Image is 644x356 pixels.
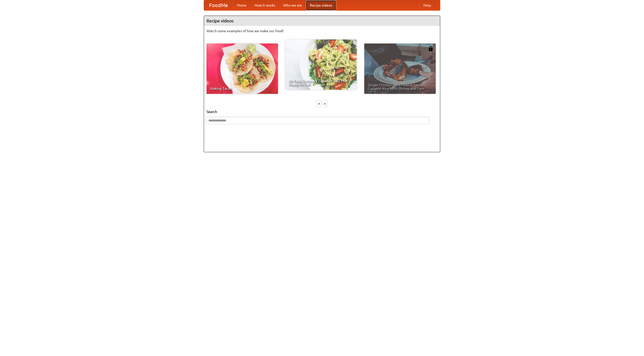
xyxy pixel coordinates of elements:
span: Making Tacos [210,87,274,90]
h5: Search [207,109,437,114]
div: « [317,100,321,107]
img: 483408.png [428,46,433,51]
a: Help [419,0,435,10]
a: Home [233,0,251,10]
span: An Easy, Summery Tomato Pasta That's Ready for Fall [289,79,353,86]
a: An Easy, Summery Tomato Pasta That's Ready for Fall [285,39,357,90]
a: Making Tacos [207,44,278,94]
p: Watch some examples of how we make our food! [207,28,437,33]
div: » [323,100,327,107]
a: How it works [251,0,279,10]
h4: Recipe videos [204,16,440,26]
a: FoodMe [204,0,233,10]
a: Who we are [279,0,306,10]
a: Recipe videos [306,0,336,10]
